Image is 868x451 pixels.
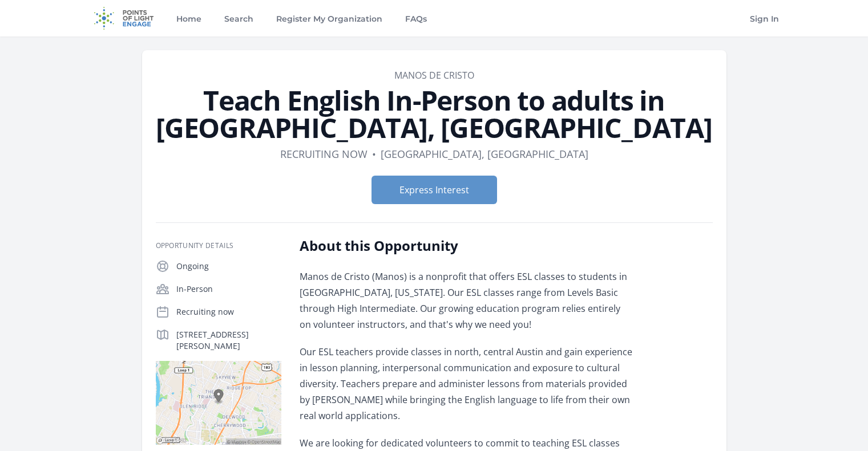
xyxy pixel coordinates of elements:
[176,283,281,295] p: In-Person
[394,69,474,82] a: Manos de Cristo
[300,269,633,332] p: Manos de Cristo (Manos) is a nonprofit that offers ESL classes to students in [GEOGRAPHIC_DATA], ...
[156,361,281,445] img: Map
[300,344,633,424] p: Our ESL teachers provide classes in north, central Austin and gain experience in lesson planning,...
[372,146,376,162] div: •
[381,146,588,162] dd: [GEOGRAPHIC_DATA], [GEOGRAPHIC_DATA]
[300,237,633,255] h2: About this Opportunity
[156,87,713,141] h1: Teach English In-Person to adults in [GEOGRAPHIC_DATA], [GEOGRAPHIC_DATA]
[372,176,497,204] button: Express Interest
[156,241,281,250] h3: Opportunity Details
[280,146,368,162] dd: Recruiting now
[176,329,281,352] p: [STREET_ADDRESS][PERSON_NAME]
[176,306,281,318] p: Recruiting now
[176,261,281,272] p: Ongoing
